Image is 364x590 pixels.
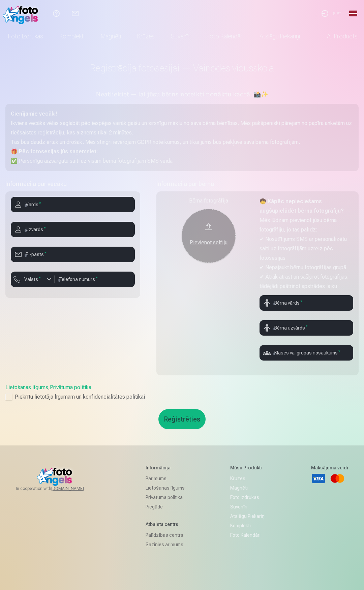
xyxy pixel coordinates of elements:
[146,483,185,493] a: Lietošanas līgums
[11,272,55,287] button: Valsts*
[182,209,236,263] button: Pievienot selfiju
[188,239,229,247] div: Pievienot selfiju
[230,493,266,502] a: Foto izdrukas
[5,384,48,391] a: Lietošanas līgums
[230,464,266,471] h5: Mūsu produkti
[22,276,43,283] label: Valsts
[3,3,41,24] img: /fa1
[11,148,98,155] strong: 🎁 Pēc fotosesijas jūs saņemsiet:
[162,197,255,205] div: Bērna fotogrāfija
[158,409,206,429] button: Reģistrēties
[51,27,93,46] a: Komplekti
[260,216,353,235] p: Mēs lūdzam pievienot jūsu bērna fotogrāfiju, jo tas palīdz:
[156,179,359,189] h5: Informācija par bērnu
[330,471,345,486] a: Mastercard
[260,235,353,263] p: ✔ Nosūtīt jums SMS ar personalizētu saiti uz fotogrāfijām uzreiz pēc fotosesijas
[260,198,344,214] strong: 🧒 Kāpēc nepieciešams augšupielādēt bērna fotogrāfiju?
[93,27,129,46] a: Magnēti
[5,90,359,100] h5: Neatliekiet — lai jūsu bērns noteikti nonāktu kadrā! 📸✨
[260,272,353,291] p: ✔ Ātrāk atrast un sašķirot fotogrāfijas, tādējādi paātrinot apstrādes laiku
[11,119,353,137] p: Ikviens vecāks vēlas saglabāt pēc iespējas vairāk gaišu un sirsnīgu mirkļu no sava bērna bērnības...
[51,486,100,491] a: [DOMAIN_NAME]
[5,383,359,401] div: ,
[146,521,185,528] h5: Atbalsta centrs
[146,464,185,471] h5: Informācija
[230,511,266,521] a: Atslēgu piekariņi
[5,179,140,189] h5: Informācija par vecāku
[50,384,91,391] a: Privātuma politika
[129,27,163,46] a: Krūzes
[16,486,100,491] span: In cooperation with
[230,521,266,530] a: Komplekti
[251,27,308,46] a: Atslēgu piekariņi
[311,464,348,471] h5: Maksājuma veidi
[146,493,185,502] a: Privātuma politika
[230,483,266,493] a: Magnēti
[5,393,359,401] label: Piekrītu lietotāja līgumam un konfidencialitātes politikai
[11,137,353,147] p: Tas būs daudz ērtāk un drošāk. Mēs stingri ievērojam GDPR noteikumus, un tikai jums būs piekļuve ...
[230,530,266,540] a: Foto kalendāri
[311,471,326,486] a: Visa
[5,62,359,74] h1: Reģistrācija fotosesijai — Vaiņodes vidusskola
[230,502,266,511] a: Suvenīri
[11,156,353,166] p: ✅ Personīgu aizsargātu saiti uz visām bērna fotogrāfijām SMS veidā
[199,27,251,46] a: Foto kalendāri
[11,111,57,117] strong: Cienījamie vecāki!
[163,27,199,46] a: Suvenīri
[146,474,185,483] a: Par mums
[230,474,266,483] a: Krūzes
[146,502,185,511] a: Piegāde
[146,540,185,549] a: Sazinies ar mums
[260,263,353,272] p: ✔ Nepajaukt bērnu fotogrāfijas grupā
[146,530,185,540] a: Palīdzības centrs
